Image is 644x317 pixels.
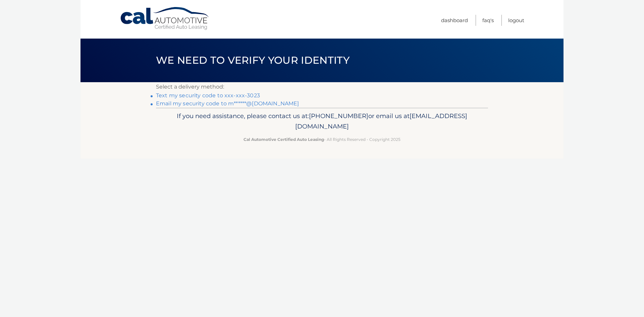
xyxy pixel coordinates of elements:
[156,100,299,107] a: Email my security code to m******@[DOMAIN_NAME]
[508,15,524,26] a: Logout
[244,137,324,142] strong: Cal Automotive Certified Auto Leasing
[120,7,210,31] a: Cal Automotive
[441,15,468,26] a: Dashboard
[156,82,488,92] p: Select a delivery method:
[156,92,260,99] a: Text my security code to xxx-xxx-3023
[482,15,494,26] a: FAQ's
[160,111,484,132] p: If you need assistance, please contact us at: or email us at
[156,54,350,66] span: We need to verify your identity
[160,136,484,143] p: - All Rights Reserved - Copyright 2025
[309,112,368,120] span: [PHONE_NUMBER]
